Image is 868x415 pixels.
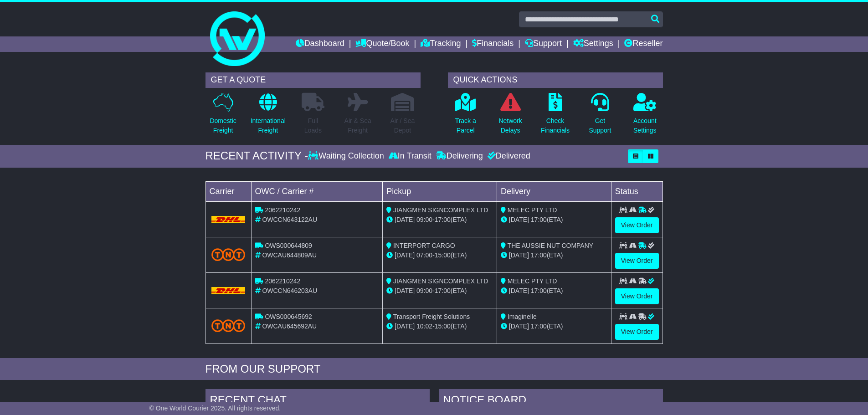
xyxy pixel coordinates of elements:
[421,36,461,52] a: Tracking
[265,206,300,214] span: 2062210242
[416,216,432,223] span: 09:00
[386,322,493,331] div: - (ETA)
[265,242,312,249] span: OWS000644809
[531,216,547,223] span: 17:00
[355,36,409,52] a: Quote/Book
[211,287,246,294] img: DHL.png
[250,92,286,140] a: InternationalFreight
[302,116,324,135] p: Full Loads
[508,277,557,285] span: MELEC PTY LTD
[509,323,529,330] span: [DATE]
[393,277,488,285] span: JIANGMEN SIGNCOMPLEX LTD
[386,151,434,161] div: In Transit
[455,92,477,140] a: Track aParcel
[435,216,451,223] span: 17:00
[211,248,246,261] img: TNT_Domestic.png
[386,251,493,260] div: - (ETA)
[395,216,415,223] span: [DATE]
[416,323,432,330] span: 10:02
[395,251,415,259] span: [DATE]
[386,286,493,296] div: - (ETA)
[395,287,415,294] span: [DATE]
[531,287,547,294] span: 17:00
[209,92,236,140] a: DomesticFreight
[386,215,493,225] div: - (ETA)
[211,216,246,223] img: DHL.png
[588,92,611,140] a: GetSupport
[501,286,607,296] div: (ETA)
[205,72,421,88] div: GET A QUOTE
[416,251,432,259] span: 07:00
[205,149,308,163] div: RECENT ACTIVITY -
[265,277,300,285] span: 2062210242
[416,287,432,294] span: 09:00
[344,116,371,135] p: Air & Sea Freight
[508,206,557,214] span: MELEC PTY LTD
[435,323,451,330] span: 15:00
[296,36,344,52] a: Dashboard
[205,389,430,414] div: RECENT CHAT
[251,181,383,201] td: OWC / Carrier #
[435,251,451,259] span: 15:00
[455,116,476,135] p: Track a Parcel
[472,36,514,52] a: Financials
[393,206,488,214] span: JIANGMEN SIGNCOMPLEX LTD
[615,253,659,269] a: View Order
[262,287,317,294] span: OWCCN646203AU
[149,405,281,412] span: © One World Courier 2025. All rights reserved.
[611,181,663,201] td: Status
[435,287,451,294] span: 17:00
[308,151,386,161] div: Waiting Collection
[509,251,529,259] span: [DATE]
[615,324,659,340] a: View Order
[540,92,570,140] a: CheckFinancials
[498,92,522,140] a: NetworkDelays
[498,116,522,135] p: Network Delays
[390,116,415,135] p: Air / Sea Depot
[439,389,663,414] div: NOTICE BOARD
[624,36,663,52] a: Reseller
[210,116,236,135] p: Domestic Freight
[211,319,246,332] img: TNT_Domestic.png
[531,251,547,259] span: 17:00
[448,72,663,88] div: QUICK ACTIONS
[615,217,659,233] a: View Order
[508,242,594,249] span: THE AUSSIE NUT COMPANY
[262,251,317,259] span: OWCAU644809AU
[509,287,529,294] span: [DATE]
[205,181,251,201] td: Carrier
[393,313,470,320] span: Transport Freight Solutions
[251,116,286,135] p: International Freight
[262,323,317,330] span: OWCAU645692AU
[497,181,611,201] td: Delivery
[509,216,529,223] span: [DATE]
[531,323,547,330] span: 17:00
[525,36,562,52] a: Support
[501,322,607,331] div: (ETA)
[393,242,455,249] span: INTERPORT CARGO
[508,313,537,320] span: Imaginelle
[501,215,607,225] div: (ETA)
[633,116,657,135] p: Account Settings
[262,216,317,223] span: OWCCN643122AU
[383,181,497,201] td: Pickup
[589,116,611,135] p: Get Support
[615,288,659,304] a: View Order
[633,92,657,140] a: AccountSettings
[265,313,312,320] span: OWS000645692
[541,116,570,135] p: Check Financials
[485,151,530,161] div: Delivered
[205,363,663,376] div: FROM OUR SUPPORT
[501,251,607,260] div: (ETA)
[434,151,485,161] div: Delivering
[573,36,613,52] a: Settings
[395,323,415,330] span: [DATE]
